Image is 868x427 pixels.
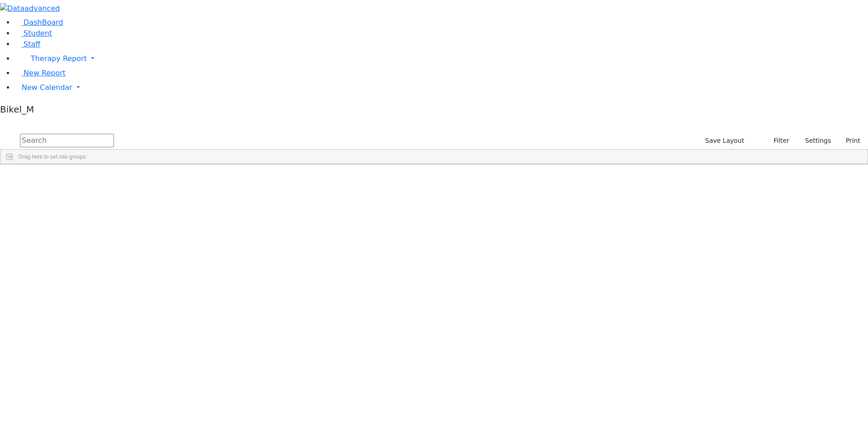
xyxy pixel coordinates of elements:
button: Save Layout [701,134,748,148]
span: New Calendar [22,83,72,92]
a: DashBoard [14,18,63,27]
input: Search [20,134,114,147]
span: Therapy Report [31,54,87,63]
button: Print [835,134,864,148]
span: DashBoard [24,18,63,27]
a: Staff [14,40,40,48]
a: New Report [14,69,66,77]
a: New Calendar [14,79,868,97]
span: Student [24,29,52,38]
a: Student [14,29,52,38]
button: Filter [762,134,793,148]
a: Therapy Report [14,50,868,68]
span: Drag here to set row groups [19,154,86,160]
span: Staff [24,40,40,48]
span: New Report [24,69,66,77]
button: Settings [793,134,835,148]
